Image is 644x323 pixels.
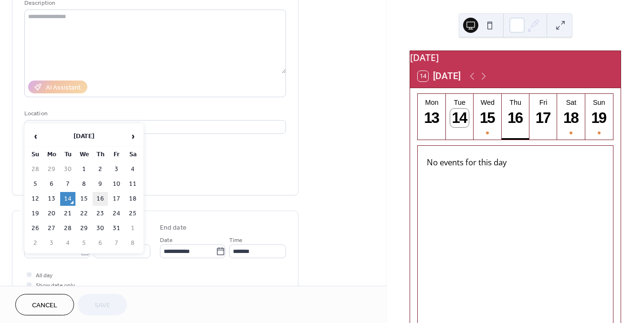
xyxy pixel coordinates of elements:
[125,222,140,235] td: 1
[505,99,527,106] div: Thu
[44,177,59,191] td: 6
[476,99,498,106] div: Wed
[109,222,124,235] td: 31
[557,94,585,140] button: Sat18
[44,126,124,147] th: [DATE]
[28,162,43,176] td: 28
[76,207,92,221] td: 22
[450,109,469,127] div: 14
[410,51,621,65] div: [DATE]
[93,177,108,191] td: 9
[160,235,173,245] span: Date
[76,162,92,176] td: 1
[28,148,43,161] th: Su
[109,177,124,191] td: 10
[76,177,92,191] td: 8
[36,271,53,281] span: All day
[109,148,124,161] th: Fr
[422,109,441,127] div: 13
[93,162,108,176] td: 2
[44,236,59,250] td: 3
[24,109,284,119] div: Location
[419,150,612,174] div: No events for this day
[474,94,501,140] button: Wed15
[560,99,582,106] div: Sat
[418,94,445,140] button: Mon13
[60,177,75,191] td: 7
[44,207,59,221] td: 20
[28,222,43,235] td: 26
[93,148,108,161] th: Th
[585,94,613,140] button: Sun19
[125,192,140,206] td: 18
[44,162,59,176] td: 29
[93,236,108,250] td: 6
[28,207,43,221] td: 19
[36,281,75,291] span: Show date only
[125,162,140,176] td: 4
[60,207,75,221] td: 21
[60,148,75,161] th: Tu
[125,148,140,161] th: Sa
[109,236,124,250] td: 7
[449,99,471,106] div: Tue
[109,162,124,176] td: 3
[160,223,187,233] div: End date
[125,177,140,191] td: 11
[44,222,59,235] td: 27
[126,127,140,146] span: ›
[76,236,92,250] td: 5
[28,177,43,191] td: 5
[109,207,124,221] td: 24
[534,109,553,127] div: 17
[229,235,243,245] span: Time
[60,236,75,250] td: 4
[44,148,59,161] th: Mo
[60,192,75,206] td: 14
[125,236,140,250] td: 8
[32,301,57,311] span: Cancel
[76,192,92,206] td: 15
[532,99,554,106] div: Fri
[446,94,474,140] button: Tue14
[44,192,59,206] td: 13
[478,109,497,127] div: 15
[93,222,108,235] td: 30
[15,294,74,315] button: Cancel
[590,109,608,127] div: 19
[562,109,581,127] div: 18
[28,236,43,250] td: 2
[28,127,42,146] span: ‹
[588,99,610,106] div: Sun
[502,94,529,140] button: Thu16
[414,69,464,84] button: 14[DATE]
[93,192,108,206] td: 16
[529,94,557,140] button: Fri17
[60,162,75,176] td: 30
[28,192,43,206] td: 12
[125,207,140,221] td: 25
[76,222,92,235] td: 29
[506,109,525,127] div: 16
[93,207,108,221] td: 23
[109,192,124,206] td: 17
[76,148,92,161] th: We
[60,222,75,235] td: 28
[421,99,443,106] div: Mon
